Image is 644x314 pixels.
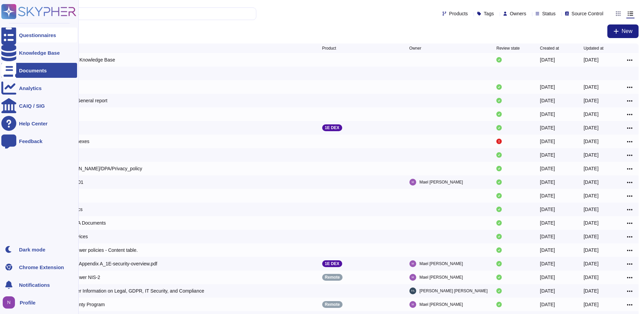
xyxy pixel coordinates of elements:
p: Remote [325,302,340,307]
button: user [1,295,20,310]
p: 1E DEX [325,262,339,266]
span: Mael [PERSON_NAME] [420,260,463,267]
div: [DATE] [540,179,555,186]
div: TeamViewer policies - Content table. [61,247,138,254]
div: 1E.DEX.Appendix A_1E-security-overview.pdf [61,260,158,267]
span: Updated at [584,46,604,50]
p: Remote [325,275,340,279]
div: Bug Bounty Program [61,301,105,308]
div: [DATE] [584,111,599,118]
div: [DATE] [584,192,599,199]
a: Chrome Extension [1,260,77,275]
div: [DATE] [584,233,599,240]
div: [DATE] [584,84,599,90]
a: Analytics [1,81,77,95]
span: Mael [PERSON_NAME] [420,179,463,186]
div: [PERSON_NAME]/DPA/Privacy_policy [61,165,142,172]
div: [DATE] [540,220,555,226]
div: Chrome Extension [19,265,64,270]
div: [DATE] [584,124,599,131]
div: TeamViewer NIS-2 [61,274,100,281]
div: [DATE] [540,247,555,254]
img: user [409,274,416,281]
span: Review state [496,46,520,50]
span: [PERSON_NAME] [PERSON_NAME] [420,287,488,294]
div: [DATE] [540,124,555,131]
div: [DATE] [540,301,555,308]
span: Mael [PERSON_NAME] [420,274,463,281]
a: Feedback [1,134,77,149]
div: [DATE] [540,84,555,90]
div: Help Center [19,121,48,126]
div: Documents [19,68,47,73]
div: Questionnaires [19,33,56,38]
span: Source Control [572,11,603,16]
div: [DATE] [584,97,599,104]
div: [DATE] [584,165,599,172]
div: [DATE] [584,274,599,281]
div: Non NDA Documents [61,220,106,226]
div: Annual General report [61,97,108,104]
span: Created at [540,46,559,50]
input: Search by keywords [27,8,256,20]
div: [DATE] [540,56,555,63]
div: [DATE] [540,233,555,240]
div: [DATE] [584,56,599,63]
div: [DATE] [540,192,555,199]
div: Feedback [19,139,42,144]
div: Knowledge Base [19,50,60,55]
div: [DATE] [540,138,555,145]
span: Profile [20,300,36,305]
div: [DATE] [584,206,599,213]
div: [DATE] [584,138,599,145]
span: Notifications [19,282,50,287]
div: [DATE] [584,287,599,294]
div: Customer Information on Legal, GDPR, IT Security, and Compliance [61,287,204,294]
div: [DATE] [540,206,555,213]
span: New [622,29,632,34]
div: [DATE] [540,165,555,172]
div: [DATE] [584,179,599,186]
div: Dark mode [19,247,45,252]
div: [DATE] [584,220,599,226]
div: External Knowledge Base [61,56,115,63]
img: user [3,296,15,309]
div: [DATE] [584,247,599,254]
span: Products [449,11,468,16]
span: Status [542,11,556,16]
div: [DATE] [540,274,555,281]
a: Documents [1,63,77,78]
span: Mael [PERSON_NAME] [420,301,463,308]
span: Tags [484,11,494,16]
span: Owner [409,46,421,50]
img: user [409,179,416,186]
div: [DATE] [584,152,599,158]
div: [DATE] [540,287,555,294]
div: [DATE] [540,152,555,158]
a: Questionnaires [1,28,77,42]
div: [DATE] [540,97,555,104]
button: New [607,24,639,38]
div: [DATE] [540,111,555,118]
div: CAIQ / SIG [19,103,45,108]
img: user [409,260,416,267]
div: [DATE] [584,301,599,308]
span: Owners [510,11,526,16]
div: [DATE] [540,260,555,267]
a: Help Center [1,116,77,131]
a: Knowledge Base [1,45,77,60]
div: Analytics [19,86,42,91]
a: CAIQ / SIG [1,98,77,113]
div: [DATE] [584,260,599,267]
img: user [409,301,416,308]
p: 1E DEX [325,126,339,130]
span: Product [322,46,336,50]
img: user [409,287,416,294]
